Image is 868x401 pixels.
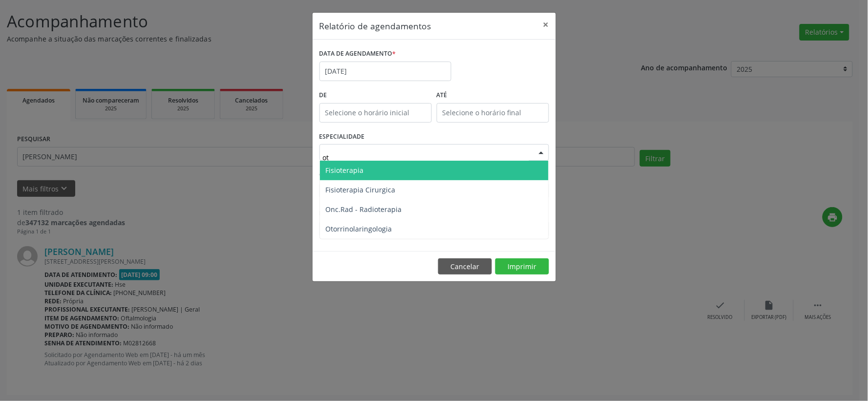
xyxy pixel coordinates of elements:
[319,129,365,145] label: ESPECIALIDADE
[319,62,451,81] input: Selecione uma data ou intervalo
[437,103,549,123] input: Selecione o horário final
[319,46,396,62] label: DATA DE AGENDAMENTO
[438,258,492,275] button: Cancelar
[536,13,556,37] button: Close
[326,185,396,194] span: Fisioterapia Cirurgica
[326,224,392,233] span: Otorrinolaringologia
[326,205,402,214] span: Onc.Rad - Radioterapia
[437,88,549,103] label: ATÉ
[495,258,549,275] button: Imprimir
[319,88,432,103] label: De
[319,103,432,123] input: Selecione o horário inicial
[326,166,364,175] span: Fisioterapia
[319,20,431,32] h5: Relatório de agendamentos
[323,148,529,167] input: Seleciona uma especialidade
